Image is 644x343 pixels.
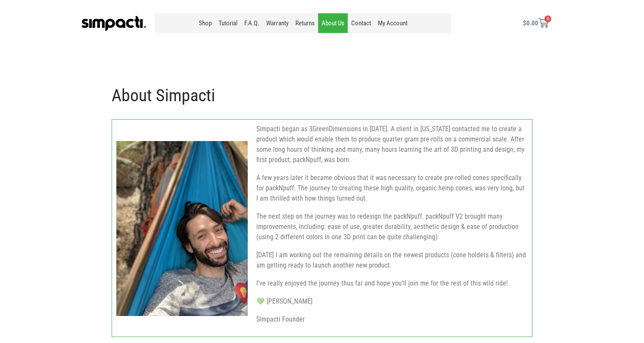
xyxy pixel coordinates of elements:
a: Warranty [263,13,292,33]
span: $ [523,19,526,27]
bdi: 0.00 [523,19,538,27]
p: The next step on the journey was to redesign the packNpuff. packNpuff V2 brought many improvement... [256,211,528,242]
span: 0 [544,15,551,22]
a: Tutorial [215,13,241,33]
a: $0.00 0 [513,13,559,33]
p: Simpacti Founder [256,314,528,325]
h1: About Simpacti [112,85,532,106]
a: Contact [348,13,374,33]
a: My Account [374,13,411,33]
p: [DATE] I am working out the remaining details on the newest products (cone holders & filters) and... [256,250,528,271]
a: F.A.Q. [241,13,263,33]
a: Returns [292,13,318,33]
a: Shop [195,13,215,33]
a: About Us [318,13,348,33]
p: 💚 [PERSON_NAME] [256,296,528,307]
p: I’ve really enjoyed the journey thus far and hope you’ll join me for the rest of this wild ride! [256,278,528,289]
p: A few years later it became obvious that it was necessary to create pre-rolled cones specifically... [256,173,528,204]
p: Simpacti began as 3GreenDimensions in [DATE]. A client in [US_STATE] contacted me to create a pro... [256,124,528,165]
